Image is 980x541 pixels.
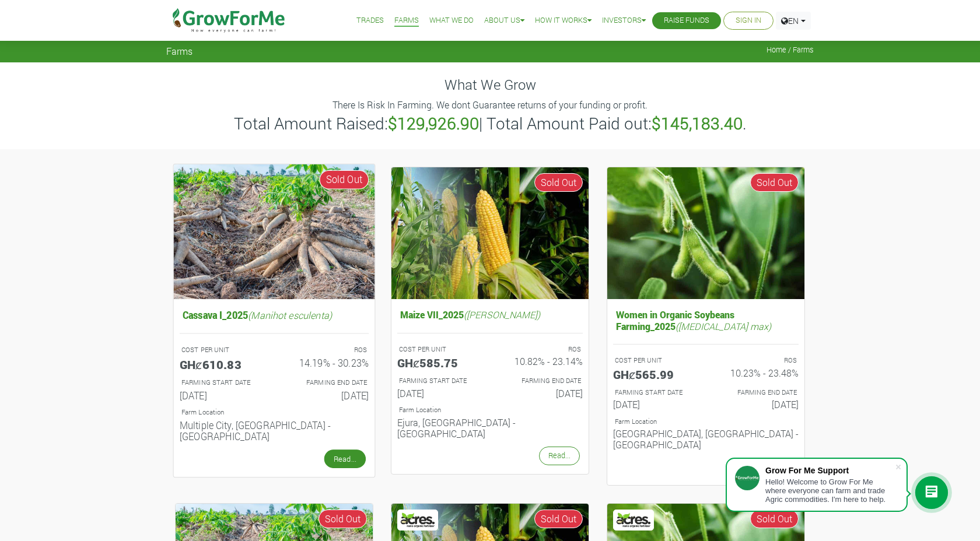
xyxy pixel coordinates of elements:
span: Farms [166,45,192,57]
p: COST PER UNIT [181,345,264,354]
p: FARMING END DATE [716,388,797,398]
a: Farms [394,15,419,27]
span: Sold Out [750,173,799,192]
h6: [DATE] [613,399,697,410]
h5: Women in Organic Soybeans Farming_2025 [613,306,799,334]
h5: GHȼ585.75 [397,356,481,370]
a: What We Do [429,15,474,27]
p: FARMING START DATE [615,388,695,398]
span: Sold Out [320,170,369,189]
a: Raise Funds [664,15,709,27]
a: Read... [324,449,366,468]
span: Sold Out [534,510,583,528]
p: FARMING START DATE [181,377,264,387]
h5: GHȼ565.99 [613,367,697,381]
h6: [DATE] [283,389,369,401]
h6: Ejura, [GEOGRAPHIC_DATA] - [GEOGRAPHIC_DATA] [397,417,583,439]
img: growforme image [174,164,375,298]
p: Location of Farm [181,407,367,417]
a: About Us [484,15,524,27]
span: Sold Out [534,173,583,192]
p: COST PER UNIT [399,345,480,354]
h6: 10.82% - 23.14% [499,356,583,367]
h6: [DATE] [180,389,265,401]
p: ROS [285,345,367,354]
img: growforme image [391,167,589,300]
a: Read... [539,447,580,465]
p: There Is Risk In Farming. We dont Guarantee returns of your funding or profit. [168,98,812,112]
h6: Multiple City, [GEOGRAPHIC_DATA] - [GEOGRAPHIC_DATA] [180,419,369,441]
h3: Total Amount Raised: | Total Amount Paid out: . [168,114,812,134]
p: Location of Farm [615,417,797,427]
img: Acres Nano [615,511,652,529]
h6: [DATE] [499,388,583,399]
h6: [DATE] [397,388,481,399]
div: Grow For Me Support [765,466,895,475]
p: COST PER UNIT [615,356,695,366]
p: FARMING START DATE [399,376,480,386]
a: Investors [602,15,646,27]
h5: Cassava I_2025 [180,306,369,324]
b: $145,183.40 [652,113,743,134]
p: ROS [716,356,797,366]
a: EN [776,12,811,30]
h6: [DATE] [715,399,799,410]
i: ([MEDICAL_DATA] max) [675,320,771,332]
a: Sign In [736,15,761,27]
h5: Maize VII_2025 [397,306,583,323]
i: ([PERSON_NAME]) [464,308,540,321]
span: Sold Out [750,510,799,528]
span: Sold Out [318,510,367,528]
h4: What We Grow [166,76,814,93]
a: How it Works [535,15,591,27]
h6: [GEOGRAPHIC_DATA], [GEOGRAPHIC_DATA] - [GEOGRAPHIC_DATA] [613,428,799,450]
a: Trades [356,15,384,27]
h6: 14.19% - 30.23% [283,357,369,368]
span: Home / Farms [766,45,814,54]
p: Location of Farm [399,405,581,415]
div: Hello! Welcome to Grow For Me where everyone can farm and trade Agric commodities. I'm here to help. [765,477,895,504]
p: FARMING END DATE [501,376,581,386]
p: FARMING END DATE [285,377,367,387]
h6: 10.23% - 23.48% [715,367,799,378]
img: growforme image [607,167,804,300]
h5: GHȼ610.83 [180,357,265,371]
b: $129,926.90 [388,113,479,134]
p: ROS [501,345,581,354]
i: (Manihot esculenta) [248,308,332,321]
img: Acres Nano [399,511,436,529]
